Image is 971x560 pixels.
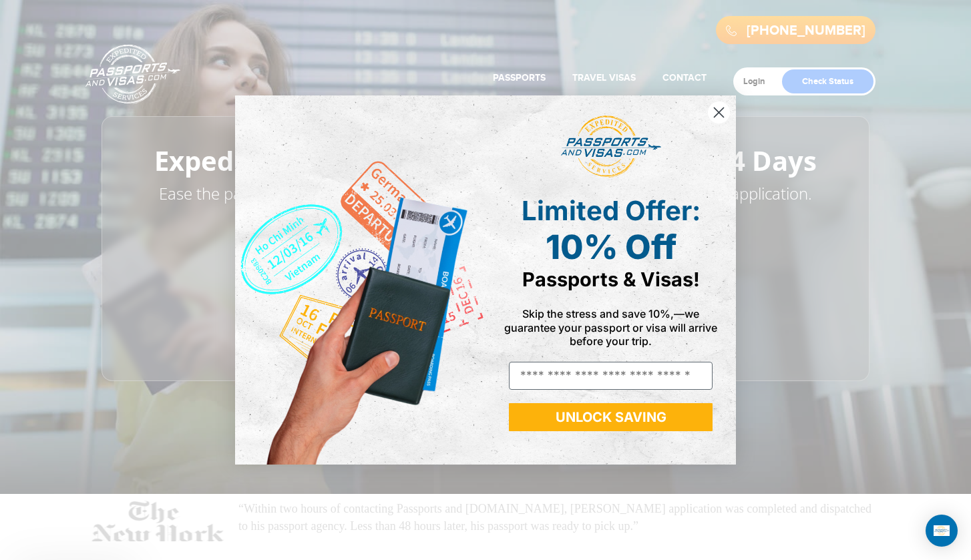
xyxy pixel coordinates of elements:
[504,307,717,347] span: Skip the stress and save 10%,—we guarantee your passport or visa will arrive before your trip.
[546,227,676,267] span: 10% Off
[522,194,701,227] span: Limited Offer:
[561,115,661,178] img: passports and visas
[926,515,958,547] div: Open Intercom Messenger
[522,268,700,291] span: Passports & Visas!
[707,101,731,124] button: Close dialog
[509,403,713,431] button: UNLOCK SAVING
[235,95,485,465] img: de9cda0d-0715-46ca-9a25-073762a91ba7.png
